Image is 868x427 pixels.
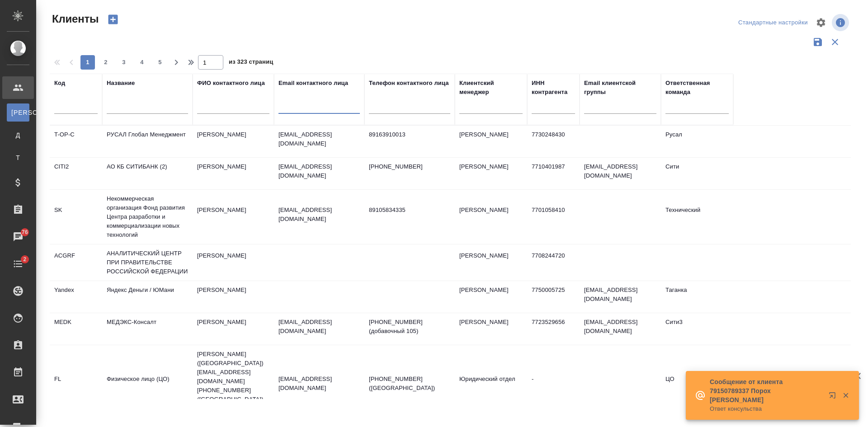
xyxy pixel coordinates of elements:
div: Код [54,79,65,88]
span: 2 [99,58,113,67]
span: из 323 страниц [229,56,273,70]
td: [PERSON_NAME] [193,126,274,157]
td: МЕДЭКС-Консалт [102,313,193,345]
td: 7723529656 [527,313,580,345]
td: [PERSON_NAME] [455,126,527,157]
div: Email контактного лица [278,79,348,88]
a: 2 [2,253,34,275]
td: MEDK [50,313,102,345]
div: ИНН контрагента [532,79,575,97]
p: [EMAIL_ADDRESS][DOMAIN_NAME] [278,375,360,393]
button: Открыть в новой вкладке [823,386,845,408]
span: 2 [18,255,32,264]
span: 4 [135,58,149,67]
a: Д [7,126,29,144]
button: 4 [135,55,149,70]
p: [EMAIL_ADDRESS][DOMAIN_NAME] [278,162,360,180]
td: Сити3 [661,313,733,345]
td: Юридический отдел [455,370,527,402]
td: Русал [661,126,733,157]
td: [PERSON_NAME] [193,158,274,189]
td: РУСАЛ Глобал Менеджмент [102,126,193,157]
span: 76 [16,228,33,237]
td: [PERSON_NAME] [455,201,527,233]
div: Клиентский менеджер [459,79,523,97]
div: Телефон контактного лица [369,79,449,88]
button: Создать [102,12,124,27]
td: [PERSON_NAME] [455,158,527,189]
span: Д [11,131,25,140]
td: [EMAIL_ADDRESS][DOMAIN_NAME] [580,158,661,189]
a: [PERSON_NAME] [7,103,29,122]
td: FL [50,370,102,402]
span: 5 [153,58,167,67]
button: 2 [99,55,113,70]
td: 7730248430 [527,126,580,157]
p: [PHONE_NUMBER] (добавочный 105) [369,318,450,336]
td: ACGRF [50,247,102,278]
td: [PERSON_NAME] [193,201,274,233]
td: Яндекс Деньги / ЮМани [102,281,193,313]
td: CITI2 [50,158,102,189]
span: Клиенты [50,12,99,26]
td: Некоммерческая организация Фонд развития Центра разработки и коммерциализации новых технологий [102,190,193,244]
span: Посмотреть информацию [832,14,851,31]
td: SK [50,201,102,233]
td: Yandex [50,281,102,313]
a: Т [7,149,29,167]
span: Настроить таблицу [810,12,832,33]
td: АНАЛИТИЧЕСКИЙ ЦЕНТР ПРИ ПРАВИТЕЛЬСТВЕ РОССИЙСКОЙ ФЕДЕРАЦИИ [102,244,193,281]
span: [PERSON_NAME] [11,108,25,117]
span: Т [11,153,25,162]
div: Email клиентской группы [584,79,656,97]
p: [PHONE_NUMBER] [369,162,450,171]
td: Физическое лицо (ЦО) [102,370,193,402]
a: 76 [2,225,34,248]
td: [PERSON_NAME] [193,313,274,345]
button: 5 [153,55,167,70]
p: [PHONE_NUMBER] ([GEOGRAPHIC_DATA]) [369,375,450,393]
td: 7701058410 [527,201,580,233]
td: [PERSON_NAME] [455,313,527,345]
td: ЦО [661,370,733,402]
td: 7710401987 [527,158,580,189]
p: 89105834335 [369,206,450,215]
td: Сити [661,158,733,189]
td: Технический [661,201,733,233]
p: [EMAIL_ADDRESS][DOMAIN_NAME] [278,206,360,224]
td: 7708244720 [527,247,580,278]
td: [PERSON_NAME] [455,281,527,313]
div: Название [107,79,135,88]
p: Сообщение от клиента 79150789337 Порох [PERSON_NAME] [710,377,823,404]
p: Ответ консульства [710,404,823,413]
td: [PERSON_NAME] [193,281,274,313]
td: Таганка [661,281,733,313]
td: 7750005725 [527,281,580,313]
p: [EMAIL_ADDRESS][DOMAIN_NAME] [278,130,360,148]
td: [EMAIL_ADDRESS][DOMAIN_NAME] [580,281,661,313]
p: 89163910013 [369,130,450,139]
div: split button [736,16,810,30]
button: 3 [117,55,131,70]
p: [EMAIL_ADDRESS][DOMAIN_NAME] [278,318,360,336]
button: Сохранить фильтры [809,33,826,51]
td: - [527,370,580,402]
td: [EMAIL_ADDRESS][DOMAIN_NAME] [580,313,661,345]
span: 3 [117,58,131,67]
div: ФИО контактного лица [197,79,265,88]
td: [PERSON_NAME] [193,247,274,278]
td: [PERSON_NAME] [455,247,527,278]
td: T-OP-C [50,126,102,157]
button: Закрыть [836,391,855,399]
td: [PERSON_NAME] ([GEOGRAPHIC_DATA]) [EMAIL_ADDRESS][DOMAIN_NAME] [PHONE_NUMBER] ([GEOGRAPHIC_DATA])... [193,345,274,427]
div: Ответственная команда [665,79,729,97]
td: АО КБ СИТИБАНК (2) [102,158,193,189]
button: Сбросить фильтры [826,33,844,51]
